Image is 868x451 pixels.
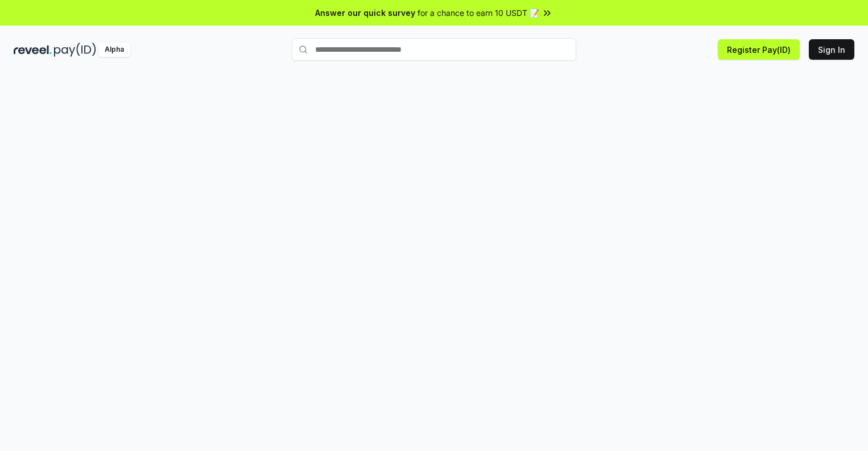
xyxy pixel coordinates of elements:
[14,43,52,57] img: reveel_dark
[315,7,415,19] span: Answer our quick survey
[718,39,800,60] button: Register Pay(ID)
[809,39,854,60] button: Sign In
[54,43,96,57] img: pay_id
[98,43,130,57] div: Alpha
[418,7,539,19] span: for a chance to earn 10 USDT 📝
